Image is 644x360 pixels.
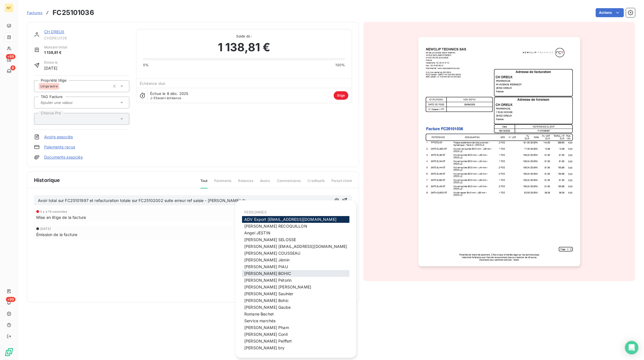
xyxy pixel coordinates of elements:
span: [PERSON_NAME] [PERSON_NAME] [244,285,311,289]
div: Open Intercom Messenger [625,341,638,354]
span: Paiements [214,178,231,188]
span: [PERSON_NAME] [EMAIL_ADDRESS][DOMAIN_NAME] [244,244,347,249]
span: J-55 [150,96,157,100]
h3: FC25101036 [53,8,94,18]
span: Factures [27,10,42,15]
span: Portail client [331,178,352,188]
span: [DATE] [40,227,51,230]
span: Tout [200,178,208,188]
a: Documents associés [44,154,83,160]
span: 0% [143,63,149,68]
span: 100% [335,63,345,68]
span: il y a 14 secondes [40,210,67,213]
span: Mise en litige de la facture [36,214,86,220]
span: Émise le [44,60,58,65]
img: invoice_thumbnail [418,37,580,266]
span: PERSONNES [244,210,266,214]
span: 1 138,81 € [218,39,270,56]
a: Paiements reçus [44,144,75,150]
input: Ajouter une valeur [40,100,96,105]
button: Actions [596,8,624,17]
a: Factures [27,10,42,15]
span: Montant initial [44,45,67,50]
span: [PERSON_NAME] Jémin [244,257,290,262]
div: NT [4,3,13,12]
span: [PERSON_NAME] Bohic [244,298,289,303]
span: Solde dû : [143,34,345,39]
span: Service marchés [244,318,275,323]
span: litige [334,91,348,100]
span: Avoir total sur FC25101997 et refacturation totale sur FC25102002 suite erreur ref saisie - [PERS... [38,198,246,203]
span: [PERSON_NAME] Pétorin [244,278,292,283]
span: [PERSON_NAME] BOHIC [244,271,291,276]
span: 1 138,81 € [44,50,67,55]
img: Logo LeanPay [4,348,13,357]
span: [PERSON_NAME] RECOQUILLON [244,224,307,228]
span: Litige autre [40,85,58,88]
span: [PERSON_NAME] Peiffert [244,339,292,343]
span: Historique [34,176,60,184]
span: [PERSON_NAME] Gaube [244,305,291,310]
span: Échue le 8 déc. 2025 [150,91,188,96]
span: Romane Bechet [244,312,274,316]
span: ADV Export [EMAIL_ADDRESS][DOMAIN_NAME] [244,217,336,222]
span: [PERSON_NAME] PIAU [244,264,288,269]
span: [PERSON_NAME] bry [244,345,285,350]
span: Avoirs [260,178,270,188]
span: [PERSON_NAME] SELOSSE [244,237,296,242]
span: Angel JESTIN [244,230,270,235]
a: Avoirs associés [44,134,73,140]
span: Émission de la facture [36,232,77,237]
span: [DATE] [44,65,58,71]
span: Creditsafe [308,178,325,188]
span: [PERSON_NAME] Conil [244,332,288,337]
span: [PERSON_NAME] COUSSEAU [244,251,300,255]
span: 8 [10,65,15,70]
a: CH DREUX [44,29,64,34]
span: Commentaires [277,178,301,188]
span: [PERSON_NAME] Saulnier [244,291,293,296]
span: avant échéance [150,96,181,100]
span: +99 [6,297,15,302]
span: +99 [6,54,15,59]
span: [PERSON_NAME] Pham [244,325,289,330]
span: Relances [238,178,253,188]
span: Échéance due [140,81,165,86]
span: CHDREUX28 [44,36,129,40]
